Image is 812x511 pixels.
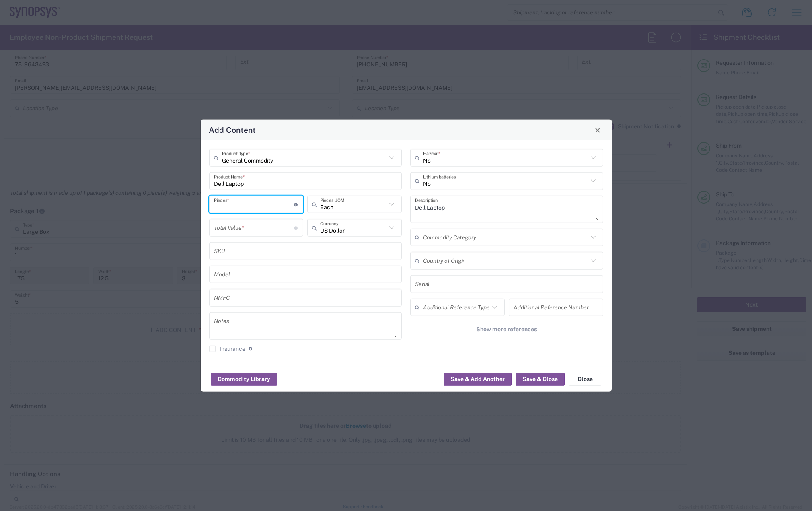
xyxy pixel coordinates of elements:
[209,124,256,136] h4: Add Content
[209,346,245,352] label: Insurance
[211,373,277,385] button: Commodity Library
[476,326,537,333] span: Show more references
[592,124,603,136] button: Close
[516,373,565,385] button: Save & Close
[444,373,512,385] button: Save & Add Another
[569,373,601,385] button: Close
